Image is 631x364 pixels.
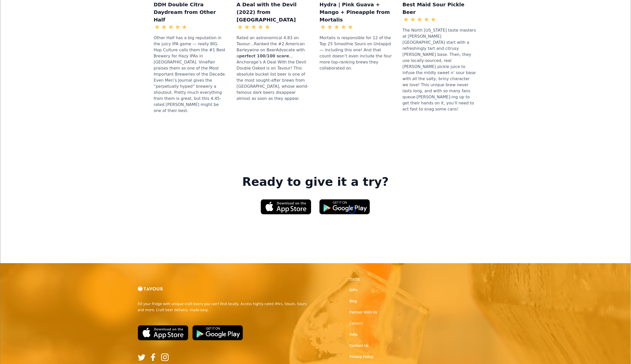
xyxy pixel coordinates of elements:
div: Rated an astronomical 4.83 on Tavour…Ranked the #2 American Barleywine on BeerAdvocate with a …An... [237,32,312,104]
div: 4.48 [354,24,363,30]
div: 4.45 [188,24,197,30]
strong: perfect 100/100 score [239,54,289,58]
a: Partner With Us [350,310,377,315]
a: Privacy Policy [350,354,373,359]
div: The North [US_STATE] taste masters at [PERSON_NAME][GEOGRAPHIC_DATA] start with a refreshingly ta... [403,25,477,115]
strong: Ready to give it a try? [242,175,389,189]
a: Contact Us [350,343,368,348]
div: Other Half has a big reputation in the juicy IPA game — really BIG. Hop Culture calls them the #1... [154,32,229,116]
p: Fill your fridge with unique craft beers you can't find locally. Access highly-rated IPA's, Stout... [138,301,312,313]
div: 4.83 [271,24,280,30]
div: Mortalis is responsible for 12 of the Top 25 Smoothie Sours on Untappd — including this one! And ... [320,32,395,74]
strong: Careers [350,321,363,326]
div: 3.46 [437,16,446,22]
a: Careers [350,321,363,326]
a: Home [350,277,360,282]
a: Blog [350,299,357,304]
a: Gifts [350,288,358,293]
a: Help [350,332,358,337]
